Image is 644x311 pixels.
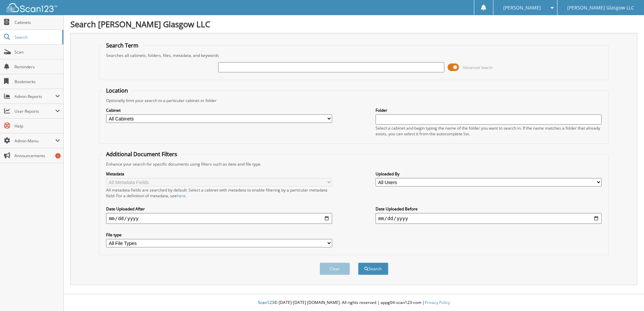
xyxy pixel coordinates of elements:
[14,108,55,114] span: User Reports
[14,64,60,70] span: Reminders
[258,300,274,305] span: Scan123
[358,263,388,275] button: Search
[106,187,332,199] div: All metadata fields are searched by default. Select a cabinet with metadata to enable filtering b...
[376,213,602,224] input: end
[14,153,60,159] span: Announcements
[376,107,602,113] label: Folder
[320,263,350,275] button: Clear
[106,206,332,212] label: Date Uploaded After
[106,171,332,177] label: Metadata
[14,20,60,25] span: Cabinets
[376,206,602,212] label: Date Uploaded Before
[14,49,60,55] span: Scan
[106,232,332,238] label: File type
[103,53,605,58] div: Searches all cabinets, folders, files, metadata, and keywords
[103,87,131,94] legend: Location
[7,3,57,12] img: scan123-logo-white.svg
[463,65,493,70] span: Advanced Search
[103,42,142,49] legend: Search Term
[567,6,634,10] span: [PERSON_NAME] Glasgow LLC
[177,193,186,199] a: here
[55,153,61,159] div: 1
[425,300,450,305] a: Privacy Policy
[70,19,637,30] h1: Search [PERSON_NAME] Glasgow LLC
[376,125,602,137] div: Select a cabinet and begin typing the name of the folder you want to search in. If the name match...
[14,94,55,99] span: Admin Reports
[103,150,181,158] legend: Additional Document Filters
[610,279,644,311] iframe: Chat Widget
[376,171,602,177] label: Uploaded By
[14,138,55,144] span: Admin Menu
[503,6,541,10] span: [PERSON_NAME]
[14,123,60,129] span: Help
[103,98,605,103] div: Optionally limit your search to a particular cabinet or folder
[103,161,605,167] div: Enhance your search for specific documents using filters such as date and file type.
[64,295,644,311] div: © [DATE]-[DATE] [DOMAIN_NAME]. All rights reserved | appg04-scan123-com |
[14,34,59,40] span: Search
[106,107,332,113] label: Cabinet
[14,79,60,84] span: Bookmarks
[106,213,332,224] input: start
